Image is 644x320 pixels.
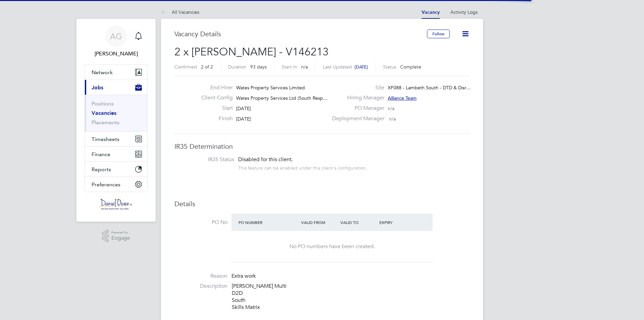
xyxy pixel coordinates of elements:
[161,9,199,15] a: All Vacancies
[85,95,147,131] div: Jobs
[85,147,147,162] button: Finance
[85,162,147,177] button: Reports
[228,64,246,70] label: Duration
[236,116,251,122] span: [DATE]
[323,64,352,70] label: Last Updated
[92,110,116,116] a: Vacancies
[301,64,308,70] span: n/a
[102,230,130,242] a: Powered byEngage
[232,283,470,311] p: [PERSON_NAME] Multi D2D South Skills Matrix
[388,95,417,101] span: Alliance Team
[92,100,114,107] a: Positions
[328,105,384,112] label: PO Manager
[427,30,450,38] button: Follow
[250,64,267,70] span: 93 days
[110,32,122,41] span: AG
[85,199,148,210] a: Go to home page
[174,273,227,280] label: Reason
[85,26,148,58] a: AG[PERSON_NAME]
[238,156,293,163] span: Disabled for this client.
[76,19,156,222] nav: Main navigation
[174,142,470,151] h3: IR35 Determination
[111,230,130,235] span: Powered by
[231,273,256,279] span: Extra work
[238,163,367,171] div: This feature can be enabled under this client's configuration.
[236,95,328,101] span: Wates Property Services Ltd (South Resp…
[92,136,119,142] span: Timesheets
[201,64,213,70] span: 2 of 2
[236,105,251,111] span: [DATE]
[196,94,233,101] label: Client Config
[388,105,394,111] span: n/a
[383,64,396,70] label: Status
[92,166,111,173] span: Reports
[174,64,197,70] label: Confirmed
[196,84,233,91] label: End Hirer
[85,177,147,192] button: Preferences
[328,94,384,101] label: Hiring Manager
[85,65,147,80] button: Network
[174,283,227,290] label: Description
[328,115,384,122] label: Deployment Manager
[174,219,227,226] label: PO No
[422,9,440,15] a: Vacancy
[174,30,427,38] h3: Vacancy Details
[92,84,103,91] span: Jobs
[300,216,339,228] div: Valid From
[85,132,147,146] button: Timesheets
[400,64,421,70] span: Complete
[378,216,417,228] div: Expiry
[85,50,148,58] span: Amy Garcia
[181,156,234,163] label: IR35 Status
[238,243,426,250] div: No PO numbers have been created.
[85,80,147,95] button: Jobs
[111,235,130,241] span: Engage
[196,115,233,122] label: Finish
[92,181,120,188] span: Preferences
[282,64,297,70] label: Start In
[237,216,300,228] div: PO Number
[174,45,329,58] span: 2 x [PERSON_NAME] - V146213
[236,85,305,91] span: Wates Property Services Limited
[328,84,384,91] label: Site
[389,116,396,122] span: n/a
[174,199,470,208] h3: Details
[92,119,119,126] a: Placements
[92,151,110,157] span: Finance
[196,105,233,112] label: Start
[339,216,378,228] div: Valid To
[450,9,478,15] a: Activity Logs
[388,85,471,91] span: XF088 - Lambeth South - DTD & Disr…
[92,69,113,76] span: Network
[99,199,133,210] img: danielowen-logo-retina.png
[355,64,368,70] span: [DATE]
